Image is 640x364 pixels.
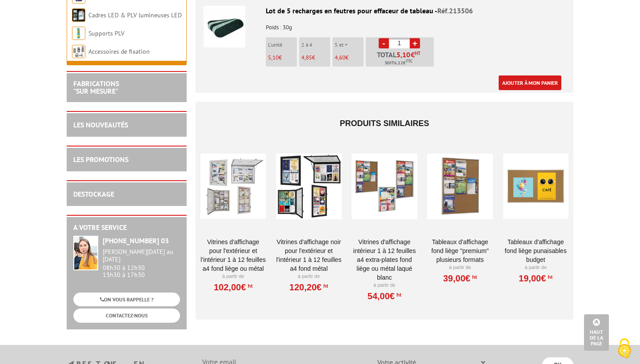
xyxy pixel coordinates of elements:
p: Total [368,51,434,67]
p: 5 et + [335,42,364,48]
sup: HT [395,292,401,298]
a: Supports PLV [88,29,124,37]
a: 102,00€HT [214,285,252,290]
p: À partir de [352,282,417,289]
span: 5,10 [268,54,279,61]
img: Lot de 5 recharges en feutres pour effaceur de tableau [204,6,245,47]
a: Ajouter à mon panier [499,75,561,90]
img: Cadres LED & PLV lumineuses LED [72,8,85,22]
button: Cookies (fenêtre modale) [609,334,640,364]
a: 54,00€HT [368,293,401,299]
a: LES NOUVEAUTÉS [73,120,128,129]
span: Réf.213506 [437,6,473,15]
div: 08h30 à 12h30 13h30 à 17h30 [103,248,180,279]
h2: A votre service [73,224,180,232]
a: Vitrines d'affichage intérieur 1 à 12 feuilles A4 extra-plates fond liège ou métal laqué blanc [352,237,417,282]
a: - [379,38,389,48]
sup: TTC [406,59,412,63]
span: 4,60 [335,54,345,61]
p: À partir de [503,264,568,271]
p: € [268,55,297,61]
sup: HT [321,283,328,289]
span: 4,85 [301,54,312,61]
a: Accessoires de fixation [88,47,150,55]
strong: [PHONE_NUMBER] 03 [103,236,169,245]
img: Cookies (fenêtre modale) [613,337,636,360]
p: Poids : 30g [204,18,565,31]
span: Produits similaires [340,119,429,128]
a: Vitrines d'affichage pour l'extérieur et l'intérieur 1 à 12 feuilles A4 fond liège ou métal [200,237,266,273]
span: 5,10 [396,51,411,58]
p: 2 à 4 [301,42,330,48]
a: Haut de la page [584,314,609,351]
a: 39,00€HT [443,276,477,281]
div: [PERSON_NAME][DATE] au [DATE] [103,248,180,263]
img: widget-service.jpg [73,236,98,270]
p: € [301,55,330,61]
a: ON VOUS RAPPELLE ? [73,293,180,306]
img: Supports PLV [72,27,85,40]
p: À partir de [427,264,492,271]
span: € [396,51,420,58]
a: Tableaux d'affichage fond liège punaisables Budget [503,237,568,264]
a: DESTOCKAGE [73,190,114,198]
span: Soit € [385,59,412,67]
sup: HT [546,274,552,280]
a: 19,00€HT [519,276,552,281]
a: CONTACTEZ-NOUS [73,309,180,322]
a: VITRINES D'AFFICHAGE NOIR POUR L'EXTÉRIEUR ET L'INTÉRIEUR 1 À 12 FEUILLES A4 FOND MÉTAL [276,237,341,273]
p: À partir de [276,273,341,280]
a: 120,20€HT [289,285,328,290]
a: + [410,38,420,48]
a: FABRICATIONS"Sur Mesure" [73,79,119,96]
sup: HT [415,50,420,56]
div: Lot de 5 recharges en feutres pour effaceur de tableau - [204,6,565,16]
sup: HT [470,274,477,280]
p: L'unité [268,42,297,48]
sup: HT [246,283,252,289]
p: € [335,55,364,61]
span: 6.12 [394,59,403,67]
a: Cadres LED & PLV lumineuses LED [88,11,182,19]
img: Accessoires de fixation [72,45,85,58]
a: LES PROMOTIONS [73,155,128,164]
p: À partir de [200,273,266,280]
a: Tableaux d'affichage fond liège "Premium" plusieurs formats [427,237,492,264]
